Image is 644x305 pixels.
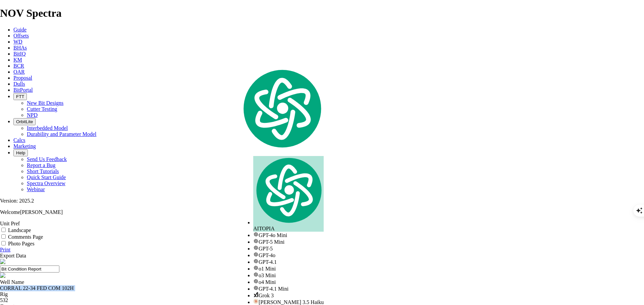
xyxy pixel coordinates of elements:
[253,252,259,257] img: gpt-black.svg
[253,238,324,245] div: GPT-5 Mini
[13,39,22,45] a: WD
[13,81,25,87] a: Dulls
[253,245,324,252] div: GPT-5
[27,100,63,106] a: New Bit Designs
[253,272,324,279] div: o3 Mini
[27,106,57,112] a: Cutter Testing
[13,149,28,156] button: Help
[13,75,32,81] a: Proposal
[13,45,27,51] a: BHAs
[20,209,63,215] span: [PERSON_NAME]
[253,299,259,304] img: claude-35-haiku.svg
[253,272,259,277] img: gpt-black.svg
[253,258,259,264] img: gpt-black.svg
[8,227,31,233] label: Landscape
[253,258,324,265] div: GPT-4.1
[253,238,259,244] img: gpt-black.svg
[27,180,65,186] a: Spectra Overview
[13,33,29,39] a: Offsets
[253,245,259,250] img: gpt-black.svg
[27,174,66,180] a: Quick Start Guide
[27,168,59,174] a: Short Tutorials
[253,265,259,271] img: gpt-black.svg
[27,156,67,162] a: Send Us Feedback
[16,119,33,124] span: OrbitLite
[13,27,26,32] a: Guide
[27,186,45,192] a: Webinar
[13,87,33,93] a: BitPortal
[253,265,324,272] div: o1 Mini
[253,232,259,237] img: gpt-black.svg
[13,93,27,100] button: FTT
[253,232,324,238] div: GPT-4o Mini
[253,252,324,258] div: GPT-4o
[253,292,324,299] div: Grok 3
[27,131,97,137] a: Durability and Parameter Model
[253,285,324,292] div: GPT-4.1 Mini
[8,241,35,246] label: Photo Pages
[240,68,324,149] img: logo.svg
[253,156,324,232] div: AITOPIA
[253,279,259,284] img: gpt-black.svg
[8,234,43,240] label: Comments Page
[253,156,324,225] img: logo.svg
[27,162,55,168] a: Report a Bug
[253,285,259,291] img: gpt-black.svg
[13,118,36,125] button: OrbitLite
[13,143,36,149] a: Marketing
[13,69,25,75] a: OAR
[253,279,324,285] div: o4 Mini
[27,125,68,131] a: Interbedded Model
[16,150,25,155] span: Help
[27,112,38,118] a: NPD
[13,137,25,143] a: Calcs
[16,94,24,99] span: FTT
[13,51,25,57] a: BitIQ
[13,63,24,69] a: BCR
[13,57,22,63] a: KM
